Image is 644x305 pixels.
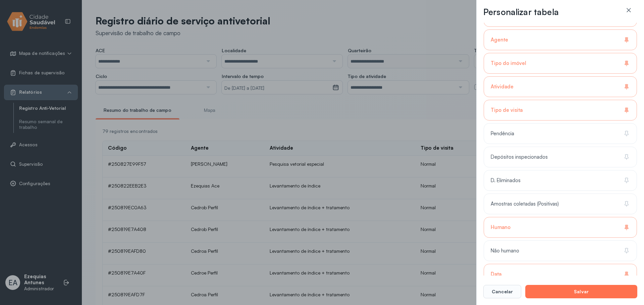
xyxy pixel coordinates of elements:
span: Depósitos inspecionados [491,154,548,160]
span: D. Eliminados [491,177,521,184]
span: Atividade [491,84,514,90]
button: Salvar [525,285,637,298]
h3: Personalizar tabela [483,7,559,17]
span: Agente [491,37,508,43]
span: Amostras coletadas (Positivas) [491,201,559,207]
button: Cancelar [483,285,521,298]
span: Tipo de visita [491,107,523,113]
span: Não humano [491,248,519,254]
span: Pendência [491,131,514,137]
span: Tipo do imóvel [491,60,526,67]
span: Humano [491,224,511,231]
span: Data [491,271,501,278]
